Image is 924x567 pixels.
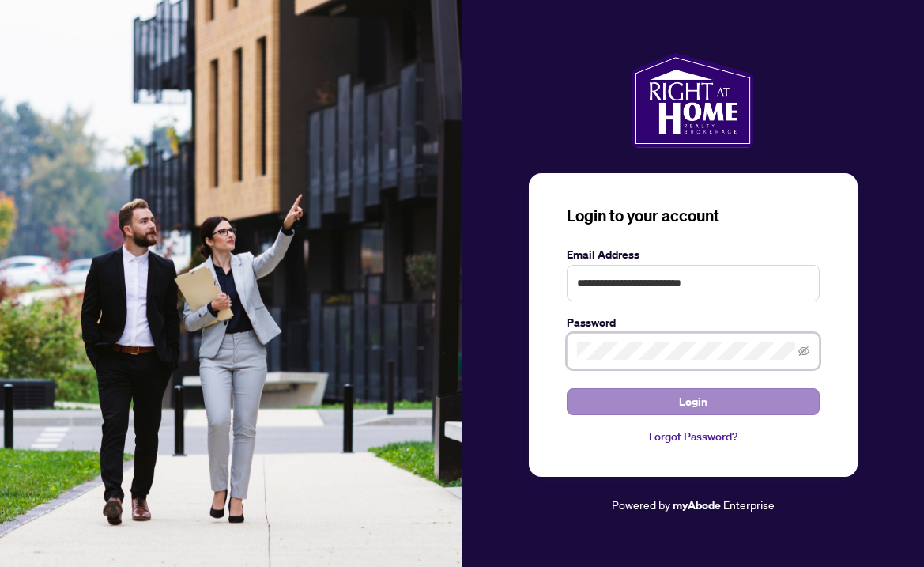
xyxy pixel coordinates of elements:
[567,205,820,227] h3: Login to your account
[632,53,754,148] img: ma-logo
[723,497,775,512] span: Enterprise
[567,246,820,263] label: Email Address
[567,428,820,445] a: Forgot Password?
[679,389,707,414] span: Login
[612,497,670,512] span: Powered by
[567,314,820,331] label: Password
[567,388,820,415] button: Login
[798,346,809,357] span: eye-invisible
[673,497,721,514] a: myAbode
